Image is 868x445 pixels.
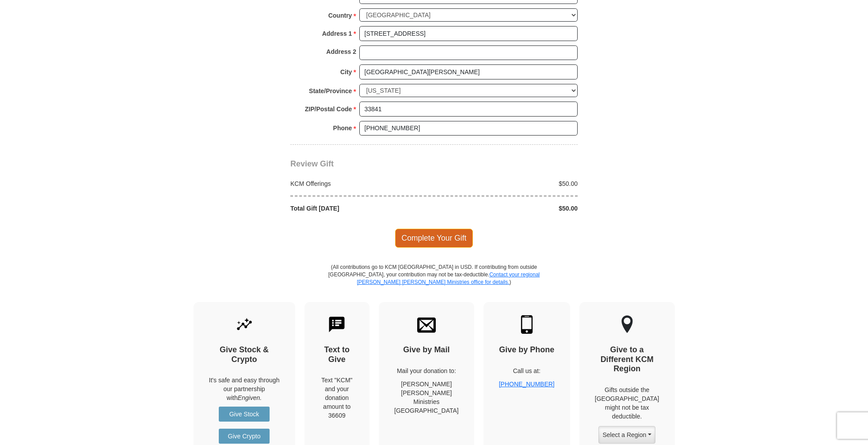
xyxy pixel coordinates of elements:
div: $50.00 [434,204,582,213]
strong: ZIP/Postal Code [305,103,352,115]
i: Engiven. [238,394,262,401]
p: [PERSON_NAME] [PERSON_NAME] Ministries [GEOGRAPHIC_DATA] [394,380,459,415]
a: Give Stock [219,407,270,422]
a: Give Crypto [219,429,270,444]
img: give-by-stock.svg [235,315,254,334]
h4: Give by Phone [499,345,555,355]
div: KCM Offerings [286,179,434,188]
div: $50.00 [434,179,582,188]
p: Gifts outside the [GEOGRAPHIC_DATA] might not be tax deductible. [595,385,659,421]
strong: City [340,66,352,78]
strong: State/Province [309,85,352,97]
button: Select a Region [598,426,655,444]
div: Text "KCM" and your donation amount to 36609 [320,376,354,420]
div: Total Gift [DATE] [286,204,434,213]
a: Contact your regional [PERSON_NAME] [PERSON_NAME] Ministries office for details. [357,272,540,285]
img: envelope.svg [417,315,436,334]
strong: Country [328,9,352,22]
span: Review Gift [290,159,334,168]
p: (All contributions go to KCM [GEOGRAPHIC_DATA] in USD. If contributing from outside [GEOGRAPHIC_D... [328,264,540,302]
p: Call us at: [499,366,555,375]
h4: Give to a Different KCM Region [595,345,659,374]
h4: Text to Give [320,345,354,364]
p: Mail your donation to: [394,366,459,375]
strong: Address 2 [326,45,356,58]
img: other-region [621,315,633,334]
img: mobile.svg [518,315,536,334]
p: It's safe and easy through our partnership with [209,376,280,402]
img: text-to-give.svg [327,315,346,334]
h4: Give by Mail [394,345,459,355]
strong: Phone [333,122,352,134]
strong: Address 1 [322,27,352,40]
span: Complete Your Gift [395,229,473,247]
h4: Give Stock & Crypto [209,345,280,364]
a: [PHONE_NUMBER] [499,381,555,388]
